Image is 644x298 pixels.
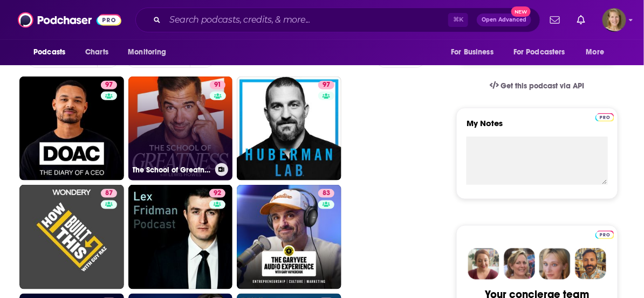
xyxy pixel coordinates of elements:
label: My Notes [467,118,608,137]
a: Pro website [595,229,614,239]
a: Get this podcast via API [481,73,593,99]
span: Logged in as tvdockum [602,8,626,32]
a: 83 [237,185,341,289]
a: 92 [128,185,233,289]
a: 97 [318,81,334,89]
input: Search podcasts, credits, & more... [165,11,448,29]
span: 97 [105,80,113,91]
button: open menu [579,42,618,63]
img: Barbara Profile [504,248,535,280]
a: 92 [209,189,225,198]
span: Get this podcast via API [501,81,585,91]
span: More [586,45,605,60]
h3: The School of Greatness [133,165,211,175]
span: 92 [214,188,221,199]
span: Podcasts [33,45,65,60]
img: Podchaser - Follow, Share and Rate Podcasts [18,10,121,30]
a: 87 [19,185,124,289]
a: 91The School of Greatness [128,77,233,181]
button: Open AdvancedNew [477,13,531,26]
a: 83 [318,189,334,198]
img: User Profile [602,8,626,32]
a: 97 [101,81,117,89]
a: 97 [237,77,341,181]
a: Show notifications dropdown [573,11,590,29]
a: Pro website [595,112,614,122]
span: ⌘ K [448,13,468,27]
span: For Business [451,45,494,60]
span: Charts [85,45,108,60]
img: Jules Profile [539,248,571,280]
button: open menu [26,42,79,63]
a: Show notifications dropdown [546,11,564,29]
button: open menu [120,42,180,63]
button: open menu [443,42,507,63]
a: Charts [78,42,115,63]
div: Search podcasts, credits, & more... [135,8,540,32]
a: 97 [19,77,124,181]
span: Open Advanced [482,17,526,23]
img: Podchaser Pro [595,113,614,122]
span: 97 [323,80,330,91]
img: Podchaser Pro [595,231,614,239]
span: For Podcasters [513,45,565,60]
img: Jon Profile [575,248,606,280]
span: Monitoring [128,45,166,60]
span: 91 [214,80,221,91]
span: New [511,6,531,17]
span: 87 [105,188,113,199]
span: 83 [323,188,330,199]
button: open menu [506,42,581,63]
a: 91 [210,81,225,89]
button: Show profile menu [602,8,626,32]
a: 87 [101,189,117,198]
img: Sydney Profile [468,248,499,280]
